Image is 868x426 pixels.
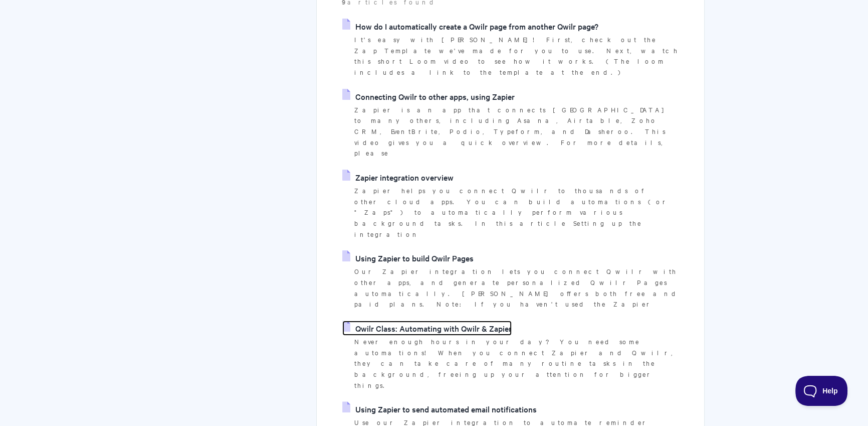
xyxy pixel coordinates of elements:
[354,336,679,391] p: Never enough hours in your day? You need some automations! When you connect Zapier and Qwilr, the...
[354,266,679,310] p: Our Zapier integration lets you connect Qwilr with other apps, and generate personalized Qwilr Pa...
[342,321,512,336] a: Qwilr Class: Automating with Qwilr & Zapier
[795,376,848,406] iframe: Toggle Customer Support
[342,19,598,34] a: How do I automatically create a Qwilr page from another Qwilr page?
[354,185,679,240] p: Zapier helps you connect Qwilr to thousands of other cloud apps. You can build automations (or "Z...
[342,401,537,416] a: Using Zapier to send automated email notifications
[354,34,679,78] p: It's easy with [PERSON_NAME]! First, check out the Zap Template we've made for you to use. Next, ...
[354,104,679,159] p: Zapier is an app that connects [GEOGRAPHIC_DATA] to many others, including Asana, Airtable, Zoho ...
[342,170,454,185] a: Zapier integration overview
[342,89,515,104] a: Connecting Qwilr to other apps, using Zapier
[342,250,474,265] a: Using Zapier to build Qwilr Pages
